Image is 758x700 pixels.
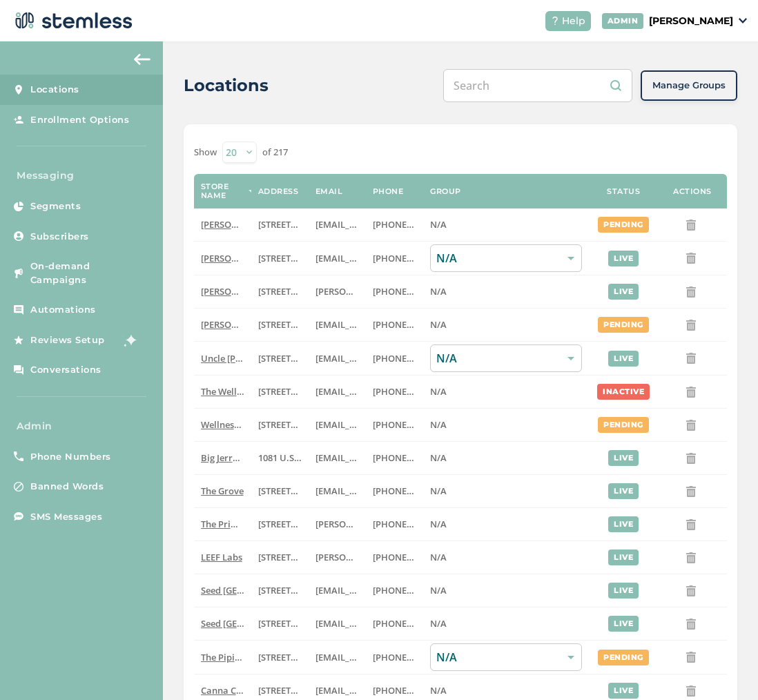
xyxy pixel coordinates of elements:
span: Segments [30,200,81,213]
span: Banned Words [30,480,104,494]
span: SMS Messages [30,510,102,524]
img: logo-dark-0685b13c.svg [11,7,133,35]
span: On-demand Campaigns [30,260,149,286]
div: ADMIN [602,13,644,29]
span: Locations [30,83,79,97]
img: icon-help-white-03924b79.svg [551,17,559,25]
img: glitter-stars-b7820f95.gif [115,326,143,353]
button: Manage Groups [641,70,737,101]
span: Reviews Setup [30,333,105,347]
p: [PERSON_NAME] [649,14,733,28]
h2: Locations [184,73,269,98]
input: Search [443,69,632,102]
span: Help [562,14,585,28]
span: Conversations [30,363,101,377]
span: Manage Groups [652,79,726,93]
span: Enrollment Options [30,113,129,127]
span: Phone Numbers [30,450,111,464]
span: Automations [30,303,96,317]
span: Subscribers [30,230,89,244]
img: icon_down-arrow-small-66adaf34.svg [739,18,747,23]
img: icon-arrow-back-accent-c549486e.svg [134,54,150,65]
